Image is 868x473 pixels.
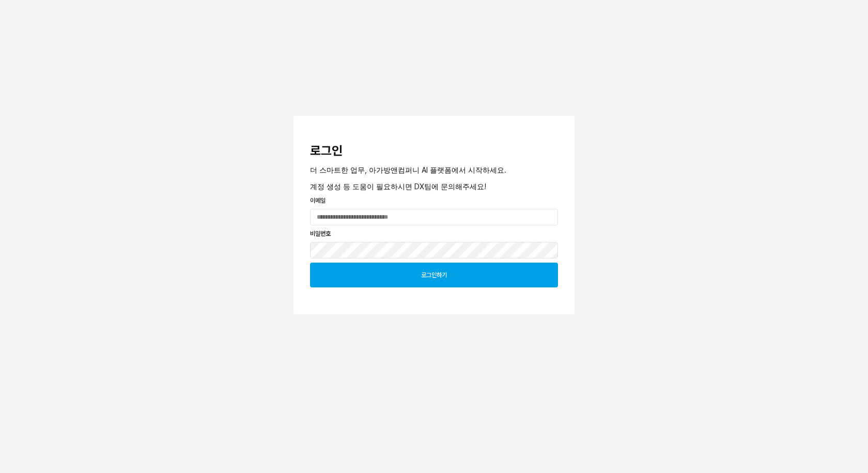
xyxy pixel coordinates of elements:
[310,181,558,192] p: 계정 생성 등 도움이 필요하시면 DX팀에 문의해주세요!
[421,271,447,279] p: 로그인하기
[310,263,558,287] button: 로그인하기
[310,196,558,205] p: 이메일
[310,229,558,238] p: 비밀번호
[310,144,558,158] h3: 로그인
[310,164,558,175] p: 더 스마트한 업무, 아가방앤컴퍼니 AI 플랫폼에서 시작하세요.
